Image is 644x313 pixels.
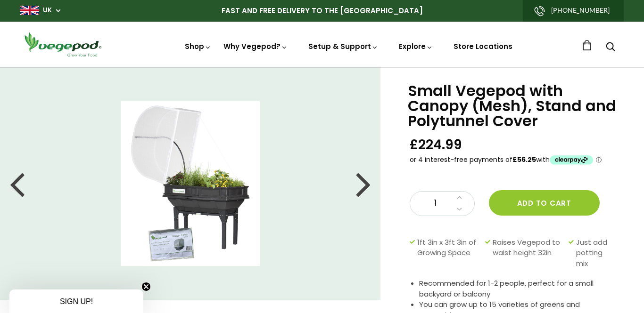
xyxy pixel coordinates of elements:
a: UK [43,6,52,15]
button: Close teaser [141,282,151,291]
a: Setup & Support [308,41,378,51]
img: Small Vegepod with Canopy (Mesh), Stand and Polytunnel Cover [121,101,259,266]
a: Decrease quantity by 1 [454,203,465,216]
img: Vegepod [20,31,105,58]
img: gb_large.png [20,6,39,15]
li: Recommended for 1-2 people, perfect for a small backyard or balcony [419,278,620,299]
a: Shop [185,41,211,51]
span: £224.99 [410,136,462,153]
a: Increase quantity by 1 [454,192,465,204]
a: Store Locations [454,41,512,51]
a: Explore [399,41,433,51]
span: 1ft 3in x 3ft 3in of Growing Space [417,237,480,269]
span: Raises Vegepod to waist height 32in [493,237,564,269]
div: SIGN UP!Close teaser [9,289,143,313]
h1: Small Vegepod with Canopy (Mesh), Stand and Polytunnel Cover [408,83,620,128]
span: SIGN UP! [60,297,93,305]
a: Search [606,43,615,53]
a: Why Vegepod? [223,41,288,51]
span: Just add potting mix [576,237,616,269]
span: 1 [420,197,452,209]
button: Add to cart [489,190,600,216]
